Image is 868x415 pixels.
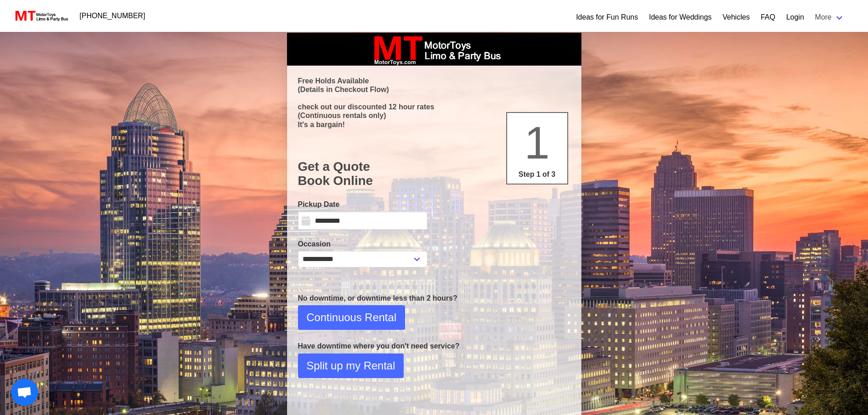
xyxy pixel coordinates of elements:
button: Continuous Rental [298,305,405,330]
p: (Details in Checkout Flow) [298,85,570,94]
img: box_logo_brand.jpeg [366,33,503,66]
a: More [810,8,850,26]
a: Vehicles [723,12,750,23]
a: [PHONE_NUMBER] [74,7,151,25]
p: (Continuous rentals only) [298,111,570,120]
p: Have downtime where you don't need service? [298,341,570,352]
a: FAQ [760,12,775,23]
span: Continuous Rental [307,309,396,326]
a: Ideas for Weddings [649,12,712,23]
p: It's a bargain! [298,120,570,129]
label: Occasion [298,239,427,250]
p: Free Holds Available [298,77,570,85]
a: Ideas for Fun Runs [576,12,638,23]
span: 1 [524,117,550,168]
p: No downtime, or downtime less than 2 hours? [298,293,570,304]
p: Step 1 of 3 [511,169,564,180]
img: MotorToys Logo [13,10,69,22]
span: Split up my Rental [307,358,395,374]
button: Split up my Rental [298,354,404,378]
a: Open chat [11,379,38,406]
h1: Get a Quote Book Online [298,159,570,188]
label: Pickup Date [298,199,427,210]
a: Login [786,12,804,23]
p: check out our discounted 12 hour rates [298,102,570,111]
